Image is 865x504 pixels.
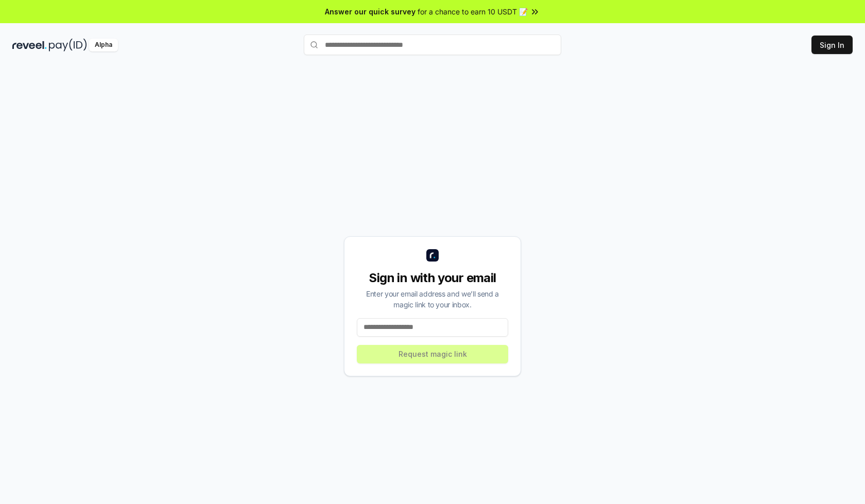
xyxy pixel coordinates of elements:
[89,39,118,51] div: Alpha
[325,6,416,17] span: Answer our quick survey
[357,270,508,286] div: Sign in with your email
[357,288,508,310] div: Enter your email address and we’ll send a magic link to your inbox.
[49,39,87,51] img: pay_id
[418,6,528,17] span: for a chance to earn 10 USDT 📝
[12,39,47,51] img: reveel_dark
[426,249,439,262] img: logo_small
[811,36,853,54] button: Sign In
